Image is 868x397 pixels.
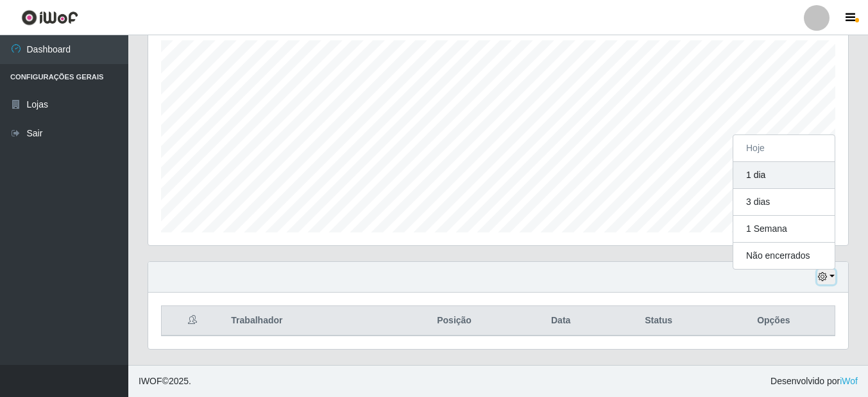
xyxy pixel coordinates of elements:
button: 3 dias [733,189,835,216]
th: Data [517,306,605,336]
img: CoreUI Logo [21,10,78,26]
th: Opções [713,306,835,336]
span: IWOF [139,376,162,386]
button: 1 dia [733,162,835,189]
button: Hoje [733,135,835,162]
th: Status [605,306,713,336]
span: Desenvolvido por [770,375,858,388]
th: Trabalhador [223,306,391,336]
button: Não encerrados [733,243,835,269]
button: 1 Semana [733,216,835,243]
span: © 2025 . [139,375,191,388]
a: iWof [840,376,858,386]
th: Posição [391,306,516,336]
